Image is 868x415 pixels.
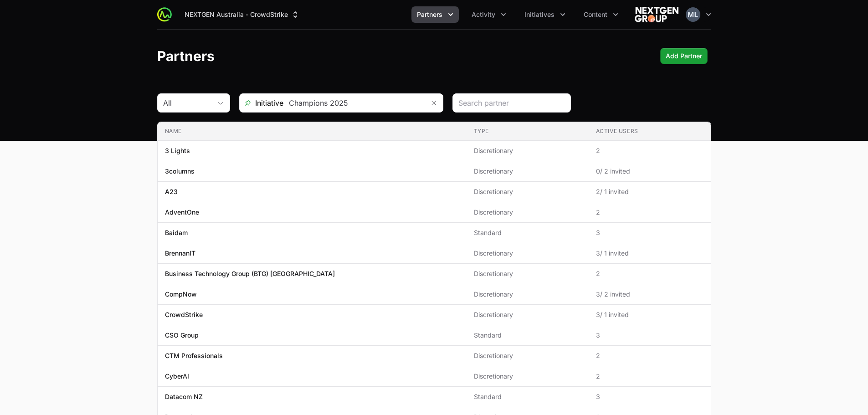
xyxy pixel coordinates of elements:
th: Active Users [589,122,711,141]
th: Name [158,122,467,141]
span: 3 [596,228,704,237]
input: Search initiatives [283,94,425,112]
img: NEXTGEN Australia [635,5,678,24]
div: Content menu [578,6,624,23]
span: Discretionary [474,310,581,319]
button: NEXTGEN Australia - CrowdStrike [179,6,305,23]
span: Discretionary [474,249,581,258]
button: Remove [425,94,443,112]
span: Discretionary [474,167,581,176]
p: BrennanIT [165,249,195,258]
span: 2 [596,351,704,360]
span: Discretionary [474,208,581,217]
div: All [163,97,211,108]
button: Content [578,6,624,23]
th: Type [467,122,589,141]
span: Activity [472,10,495,19]
span: Discretionary [474,187,581,196]
button: Add Partner [660,48,708,64]
p: Datacom NZ [165,392,203,401]
span: Discretionary [474,146,581,155]
span: Discretionary [474,351,581,360]
div: Partners menu [411,6,459,23]
div: Primary actions [660,48,708,64]
span: 3 [596,392,704,401]
p: CSO Group [165,331,199,340]
span: 3 / 1 invited [596,249,704,258]
span: Partners [417,10,442,19]
span: 3 [596,331,704,340]
span: Discretionary [474,290,581,299]
div: Initiatives menu [519,6,571,23]
img: Mustafa Larki [686,7,700,22]
p: CyberAI [165,372,189,381]
span: 2 [596,269,704,278]
span: Initiative [240,97,283,108]
span: 2 [596,146,704,155]
button: Activity [466,6,512,23]
span: 3 / 2 invited [596,290,704,299]
span: 3 / 1 invited [596,310,704,319]
span: Content [584,10,607,19]
span: Standard [474,392,581,401]
p: 3 Lights [165,146,190,155]
span: 2 [596,208,704,217]
p: CompNow [165,290,197,299]
h1: Partners [157,48,215,64]
p: CTM Professionals [165,351,223,360]
div: Supplier switch menu [179,6,305,23]
div: Activity menu [466,6,512,23]
button: Initiatives [519,6,571,23]
span: 2 [596,372,704,381]
span: Discretionary [474,269,581,278]
p: CrowdStrike [165,310,203,319]
span: Initiatives [524,10,555,19]
p: AdventOne [165,208,199,217]
span: Standard [474,331,581,340]
span: Discretionary [474,372,581,381]
button: Partners [411,6,459,23]
div: Main navigation [172,6,624,23]
img: ActivitySource [157,7,172,22]
p: 3columns [165,167,195,176]
input: Search partner [458,97,565,108]
span: 0 / 2 invited [596,167,704,176]
p: Business Technology Group (BTG) [GEOGRAPHIC_DATA] [165,269,335,278]
span: Add Partner [666,51,702,61]
span: Standard [474,228,581,237]
span: 2 / 1 invited [596,187,704,196]
p: A23 [165,187,178,196]
p: Baidam [165,228,188,237]
button: All [158,94,230,112]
